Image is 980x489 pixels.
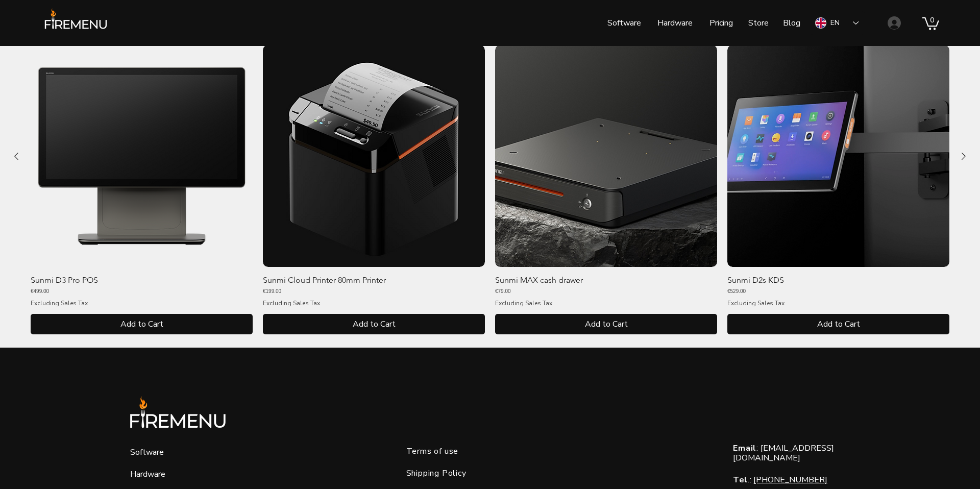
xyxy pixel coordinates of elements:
[503,318,709,330] span: Add to Cart
[263,45,485,267] img: Impresora térmica
[727,275,949,308] a: Sunmi D2s KDS€529.00Excluding Sales Tax
[600,10,648,36] a: Software
[733,443,756,454] span: Email
[495,287,511,295] span: €79.00
[31,299,88,307] span: Excluding Sales Tax
[31,287,49,295] span: €499.00
[958,150,970,162] button: Next Product
[930,15,934,24] text: 0
[263,275,386,285] p: Sunmi Cloud Printer 80mm Printer
[808,11,866,35] div: Language Selector: English
[31,275,98,285] p: Sunmi D3 Pro POS
[495,45,717,334] div: Sunmi MAX cash drawer gallery
[652,10,698,36] p: Hardware
[704,10,738,36] p: Pricing
[263,275,485,308] a: Sunmi Cloud Printer 80mm Printer€199.00Excluding Sales Tax
[127,395,229,442] img: FireMenu logo
[727,299,785,307] span: Excluding Sales Tax
[815,17,826,29] img: English
[271,318,477,330] span: Add to Cart
[495,314,717,334] button: Add to Cart
[263,287,281,295] span: €199.00
[31,45,253,334] div: Sunmi D3 Pro POS gallery
[727,45,949,334] div: Sunmi D2s KDS gallery
[41,8,111,37] img: FireMenu logo
[263,299,320,307] span: Excluding Sales Tax
[733,443,758,454] span: :
[495,299,552,307] span: Excluding Sales Tax
[922,16,939,30] a: Cart with 0 items
[31,45,253,267] img: TPV SUNMI D3 Pro
[648,10,700,36] a: Hardware
[727,287,746,295] span: €529.00
[31,275,253,308] a: Sunmi D3 Pro POS€499.00Excluding Sales Tax
[778,10,805,36] p: Blog
[733,474,751,485] span: .:
[10,150,22,162] button: Previous Product
[31,314,253,334] button: Add to Cart
[753,474,827,485] a: [PHONE_NUMBER]
[38,318,245,330] span: Add to Cart
[727,275,784,285] p: Sunmi D2s KDS
[727,314,949,334] button: Add to Cart
[520,10,808,36] nav: Site
[263,314,485,334] button: Add to Cart
[830,18,840,28] div: EN
[406,468,467,479] a: Shipping Policy
[775,10,808,36] a: Blog
[733,443,834,463] a: [EMAIL_ADDRESS][DOMAIN_NAME]
[495,45,717,267] img: Cajón portamonedas
[495,275,717,308] a: Sunmi MAX cash drawer€79.00Excluding Sales Tax
[406,446,459,457] a: Terms of use
[743,10,774,36] p: Store
[735,318,942,330] span: Add to Cart
[130,447,164,458] a: Software
[602,10,646,36] p: Software
[932,441,980,489] iframe: Wix Chat
[700,10,741,36] a: Pricing
[727,45,949,267] img: SUNMI D2s KDS
[130,469,165,480] a: Hardware
[741,10,775,36] a: Store
[263,45,485,334] div: Sunmi Cloud Printer 80mm Printer gallery
[733,474,748,485] span: Tel
[495,275,583,285] p: Sunmi MAX cash drawer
